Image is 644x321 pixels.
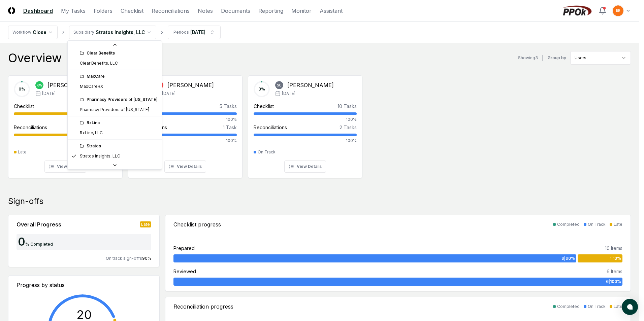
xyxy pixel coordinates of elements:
div: Clear Benefits [80,50,158,56]
div: Clear Benefits, LLC [80,60,118,66]
div: MaxCare [80,73,158,79]
div: RxLinc, LLC [80,130,103,136]
div: MaxCareRX [80,83,103,90]
div: Pharmacy Providers of [US_STATE] [80,97,158,103]
div: Pharmacy Providers of [US_STATE] [80,107,149,113]
div: Stratos Insights, LLC [80,153,120,159]
div: RxLinc [80,120,158,126]
div: Stratos [80,143,158,149]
